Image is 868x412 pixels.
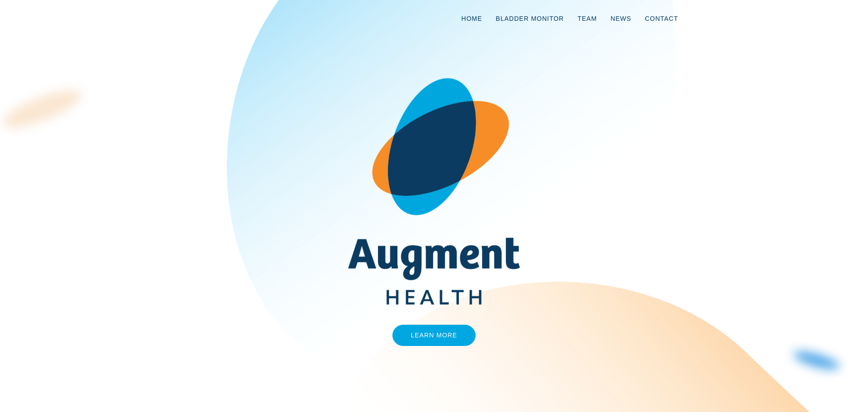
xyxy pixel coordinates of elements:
a: Team [571,4,604,33]
a: Learn More [392,325,476,346]
a: Bladder Monitor [489,4,571,33]
img: AugmentHealth_FullColor_Transparent.png [341,78,527,304]
a: News [604,4,638,33]
img: logo [183,15,219,24]
a: Home [455,4,489,33]
a: Contact [638,4,685,33]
